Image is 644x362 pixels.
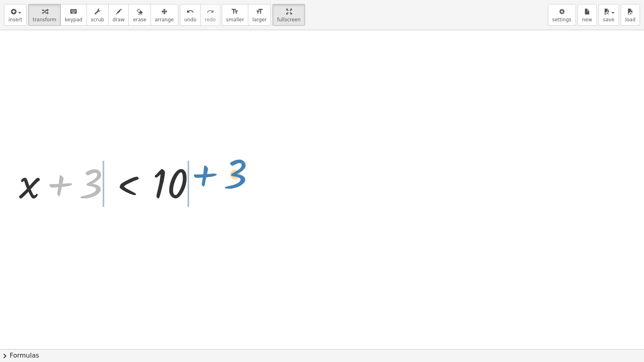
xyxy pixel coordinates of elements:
i: format_size [231,7,239,16]
span: transform [33,17,56,23]
button: redoredo [200,4,220,26]
span: erase [133,17,146,23]
i: undo [186,7,194,16]
i: keyboard [70,7,77,16]
button: erase [128,4,151,26]
span: draw [113,17,125,23]
button: scrub [87,4,109,26]
span: redo [205,17,216,23]
span: larger [252,17,266,23]
span: arrange [155,17,174,23]
span: insert [8,17,22,23]
button: settings [548,4,576,26]
button: format_sizelarger [248,4,271,26]
button: keyboardkeypad [60,4,87,26]
button: format_sizesmaller [222,4,248,26]
span: new [582,17,592,23]
button: arrange [151,4,178,26]
span: keypad [65,17,83,23]
span: smaller [226,17,244,23]
i: format_size [256,7,263,16]
button: new [578,4,597,26]
button: transform [28,4,61,26]
span: undo [184,17,196,23]
span: scrub [91,17,104,23]
button: draw [108,4,129,26]
span: load [625,17,636,23]
button: load [621,4,640,26]
span: save [603,17,614,23]
i: redo [206,7,214,16]
span: settings [552,17,572,23]
span: fullscreen [277,17,300,23]
button: insert [4,4,27,26]
button: fullscreen [272,4,305,26]
button: save [599,4,619,26]
button: undoundo [180,4,201,26]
